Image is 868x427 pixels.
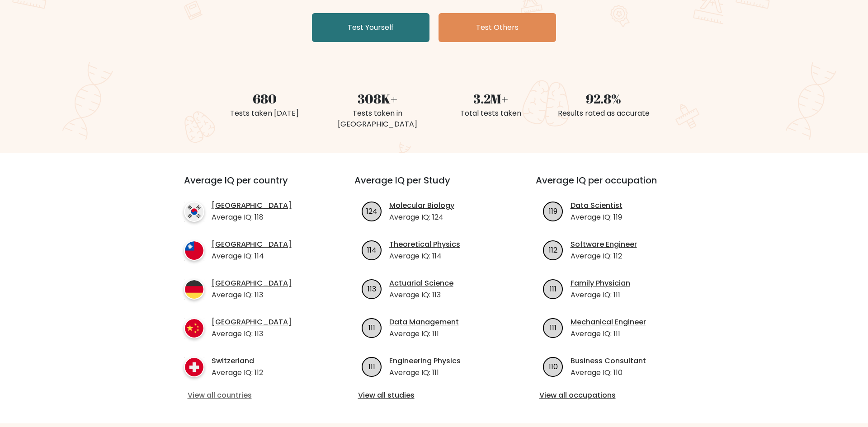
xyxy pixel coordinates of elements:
a: Test Yourself [312,13,429,42]
a: Actuarial Science [389,278,453,289]
a: Engineering Physics [389,356,461,366]
a: Mechanical Engineer [571,317,646,328]
a: Theoretical Physics [389,239,460,250]
div: 92.8% [552,89,655,108]
p: Average IQ: 114 [212,251,292,262]
img: country [184,279,204,300]
a: [GEOGRAPHIC_DATA] [212,239,292,250]
text: 111 [368,361,375,371]
div: 308K+ [326,89,429,108]
p: Average IQ: 124 [389,212,454,223]
text: 119 [549,206,557,216]
p: Average IQ: 111 [571,290,630,300]
div: 3.2M+ [439,89,542,108]
a: Molecular Biology [389,200,454,211]
text: 113 [368,283,376,294]
text: 112 [549,244,557,255]
a: View all countries [188,390,318,401]
p: Average IQ: 113 [212,328,292,339]
p: Average IQ: 118 [212,212,292,223]
a: Business Consultant [571,356,646,366]
p: Average IQ: 112 [212,367,263,378]
a: Data Management [389,317,459,328]
a: Switzerland [212,356,263,366]
div: Tests taken in [GEOGRAPHIC_DATA] [326,108,429,130]
p: Average IQ: 110 [571,367,646,378]
a: View all studies [358,390,510,401]
h3: Average IQ per country [184,175,322,197]
a: Family Physician [571,278,630,289]
div: 680 [213,89,316,108]
text: 114 [367,244,377,255]
p: Average IQ: 111 [571,328,646,339]
p: Average IQ: 114 [389,251,460,262]
text: 124 [366,206,377,216]
img: country [184,357,204,377]
p: Average IQ: 119 [571,212,623,223]
h3: Average IQ per occupation [536,175,695,197]
div: Total tests taken [439,108,542,119]
img: country [184,202,204,222]
p: Average IQ: 111 [389,328,459,339]
a: [GEOGRAPHIC_DATA] [212,278,292,289]
a: [GEOGRAPHIC_DATA] [212,200,292,211]
p: Average IQ: 113 [212,290,292,300]
text: 111 [550,283,557,294]
p: Average IQ: 112 [571,251,637,262]
div: Tests taken [DATE] [213,108,316,119]
text: 111 [550,322,557,333]
p: Average IQ: 111 [389,367,461,378]
p: Average IQ: 113 [389,290,453,300]
a: Software Engineer [571,239,637,250]
img: country [184,318,204,338]
a: [GEOGRAPHIC_DATA] [212,317,292,328]
h3: Average IQ per Study [354,175,514,197]
a: Test Others [439,13,556,42]
text: 111 [368,322,375,333]
text: 110 [548,361,557,371]
a: Data Scientist [571,200,623,211]
a: View all occupations [539,390,692,401]
img: country [184,240,204,261]
div: Results rated as accurate [552,108,655,119]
